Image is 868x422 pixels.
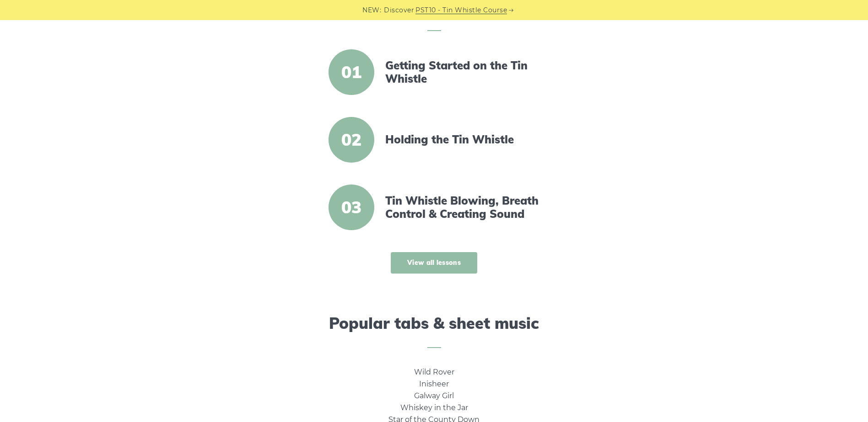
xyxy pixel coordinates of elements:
[419,380,449,388] a: Inisheer
[414,368,454,376] a: Wild Rover
[384,5,414,16] span: Discover
[391,252,477,274] a: View all lessons
[400,403,468,412] a: Whiskey in the Jar
[176,314,692,348] h2: Popular tabs & sheet music
[385,194,543,221] a: Tin Whistle Blowing, Breath Control & Creating Sound
[329,117,374,163] span: 02
[329,49,374,95] span: 01
[385,133,543,146] a: Holding the Tin Whistle
[385,59,543,85] a: Getting Started on the Tin Whistle
[415,5,507,16] a: PST10 - Tin Whistle Course
[362,5,381,16] span: NEW:
[329,185,374,230] span: 03
[414,391,454,400] a: Galway Girl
